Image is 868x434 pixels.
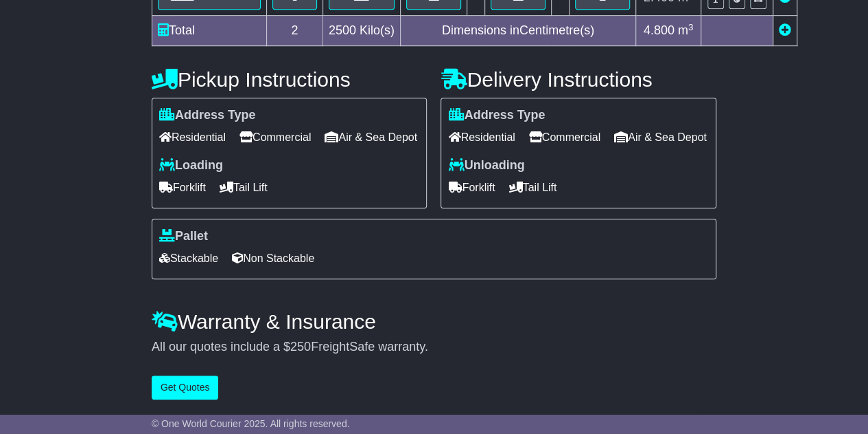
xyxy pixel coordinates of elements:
[322,16,400,46] td: Kilo(s)
[152,310,716,333] h4: Warranty & Insurance
[678,23,694,37] span: m
[329,23,356,37] span: 2500
[325,127,417,148] span: Air & Sea Depot
[159,158,223,173] label: Loading
[448,158,524,173] label: Unloading
[239,127,311,148] span: Commercial
[266,16,322,46] td: 2
[152,376,219,400] button: Get Quotes
[159,127,226,148] span: Residential
[152,16,266,46] td: Total
[688,22,694,32] sup: 3
[400,16,635,46] td: Dimensions in Centimetre(s)
[529,127,600,148] span: Commercial
[614,127,707,148] span: Air & Sea Depot
[159,229,208,244] label: Pallet
[290,340,311,354] span: 250
[152,68,427,91] h4: Pickup Instructions
[779,23,791,37] a: Add new item
[159,108,256,123] label: Address Type
[448,127,515,148] span: Residential
[152,418,350,429] span: © One World Courier 2025. All rights reserved.
[448,108,545,123] label: Address Type
[159,177,206,198] span: Forklift
[508,177,556,198] span: Tail Lift
[232,248,314,269] span: Non Stackable
[448,177,495,198] span: Forklift
[644,23,675,37] span: 4.800
[220,177,268,198] span: Tail Lift
[441,68,716,91] h4: Delivery Instructions
[159,248,218,269] span: Stackable
[152,340,716,355] div: All our quotes include a $ FreightSafe warranty.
